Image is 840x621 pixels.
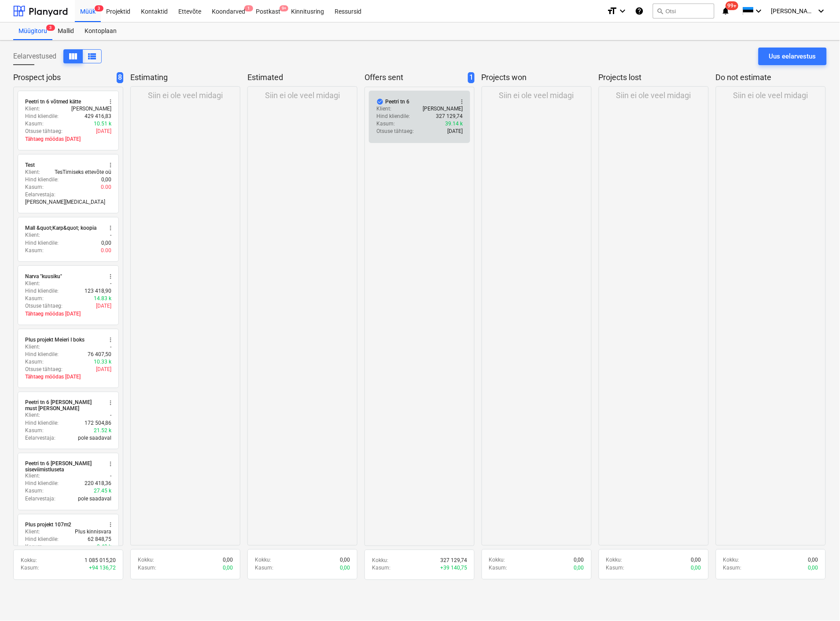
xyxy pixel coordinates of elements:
p: [PERSON_NAME] [71,105,111,113]
p: Hind kliendile : [25,287,59,295]
p: Klient : [25,231,40,239]
p: + 39 140,75 [440,565,467,572]
div: Peetri tn 6 [PERSON_NAME] siseviimistluseta [25,460,102,473]
p: Kasum : [25,488,44,495]
p: Kasum : [25,358,44,366]
p: Kasum : [21,565,39,572]
p: Klient : [25,105,40,113]
p: Estimating [130,72,237,83]
p: 123 418,90 [85,287,111,295]
p: Hind kliendile : [25,239,59,247]
button: Otsi [653,4,715,18]
span: more_vert [107,162,114,169]
p: 0,00 [691,565,701,572]
i: keyboard_arrow_down [754,6,764,16]
p: Projects won [482,72,588,83]
p: Siin ei ole veel midagi [616,90,691,101]
p: Kasum : [25,427,44,434]
p: 0,00 [691,557,701,564]
span: 8 [117,72,123,83]
p: Klient : [25,473,40,480]
p: 0,00 [223,565,233,572]
p: Hind kliendile : [25,480,59,488]
p: 0,00 [574,557,584,564]
p: 0.00 [101,184,111,191]
p: 0.00 [101,247,111,254]
div: Müügitoru [13,22,52,40]
span: 3 [95,5,103,11]
p: Kokku : [723,557,740,564]
p: Otsuse tähtaeg : [376,128,414,135]
p: Eelarvestaja : [25,434,55,442]
span: more_vert [458,98,465,105]
p: Hind kliendile : [25,536,59,544]
div: Peetri tn 6 [385,98,409,105]
p: Klient : [25,343,40,351]
div: Plus projekt 107m2 [25,522,71,529]
i: keyboard_arrow_down [618,6,628,16]
p: TesTimiseks ettevõte oü [55,169,111,176]
p: - [110,280,111,287]
div: Test [25,162,35,169]
p: 172 504,86 [85,419,111,427]
span: more_vert [107,399,114,406]
p: Kasum : [723,565,742,572]
p: [DATE] [96,128,111,135]
p: 429 416,83 [85,113,111,120]
p: [PERSON_NAME] [423,105,463,113]
div: Eelarvestused [13,49,102,63]
p: Siin ei ole veel midagi [148,90,223,101]
p: Klient : [376,105,391,113]
p: [DATE] [96,302,111,310]
div: Narva "kuusiku" [25,273,62,280]
p: 10.51 k [94,120,111,128]
p: Projects lost [599,72,705,83]
p: 9.49 k [97,544,111,551]
p: 0,00 [340,565,350,572]
p: pole saadaval [78,434,111,442]
p: pole saadaval [78,496,111,503]
span: more_vert [107,98,114,105]
p: - [110,343,111,351]
p: Kokku : [255,557,271,564]
p: Plus kinnisvara [75,529,111,536]
p: + 94 136,72 [89,565,116,572]
span: Kuva veergudena [68,51,78,62]
p: Kasum : [25,544,44,551]
p: - [110,231,111,239]
p: 0,00 [101,176,111,184]
p: Eelarvestaja : [25,496,55,503]
p: Kasum : [25,247,44,254]
p: 10.33 k [94,358,111,366]
p: - [110,473,111,480]
div: Peetri tn 6 võtmed kätte [25,98,81,105]
p: Kasum : [376,120,395,128]
p: Klient : [25,280,40,287]
div: Peetri tn 6 [PERSON_NAME] must [PERSON_NAME] [25,399,102,412]
div: Uus eelarvestus [769,51,816,62]
p: Klient : [25,169,40,176]
p: Hind kliendile : [25,351,59,358]
i: format_size [607,6,618,16]
p: Kasum : [138,565,156,572]
p: Kasum : [25,120,44,128]
span: 99+ [726,1,739,10]
span: Kuva veergudena [87,51,97,62]
i: Abikeskus [635,6,644,16]
div: Mall &quot;Karp&quot; koopia [25,224,96,231]
p: Offers sent [365,72,464,83]
p: Klient : [25,412,40,419]
p: Siin ei ole veel midagi [499,90,574,101]
p: Hind kliendile : [25,176,59,184]
p: [PERSON_NAME][MEDICAL_DATA] [25,198,105,206]
p: 220 418,36 [85,480,111,488]
p: Kasum : [606,565,625,572]
i: keyboard_arrow_down [816,6,827,16]
p: Kokku : [489,557,505,564]
p: Otsuse tähtaeg : [25,302,63,310]
p: 76 407,50 [88,351,111,358]
a: Müügitoru3 [13,22,52,40]
p: 21.52 k [94,427,111,434]
span: 1 [244,5,253,11]
p: Prospect jobs [13,72,113,83]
